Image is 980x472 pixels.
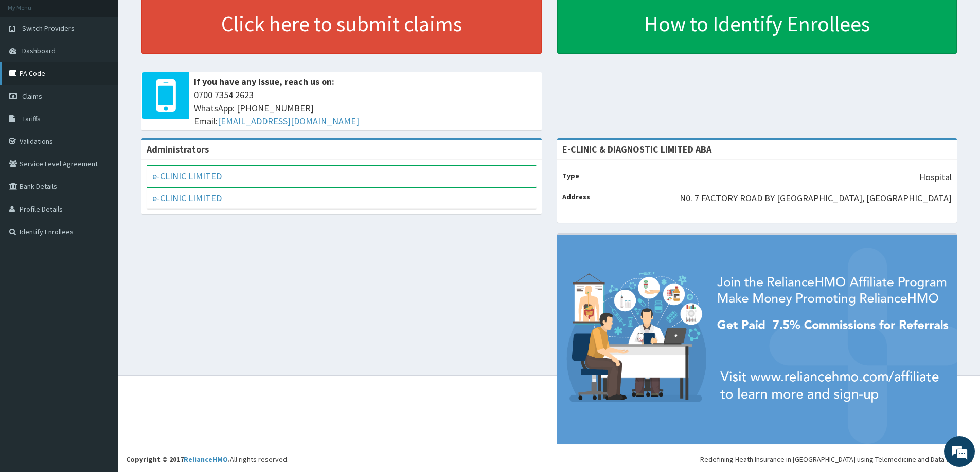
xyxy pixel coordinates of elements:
span: We're online! [60,129,142,233]
b: If you have any issue, reach us on: [194,75,334,87]
span: Switch Providers [22,24,75,33]
strong: Copyright © 2017 . [126,455,230,464]
div: Redefining Heath Insurance in [GEOGRAPHIC_DATA] using Telemedicine and Data Science! [700,454,972,464]
p: N0. 7 FACTORY ROAD BY [GEOGRAPHIC_DATA], [GEOGRAPHIC_DATA] [680,192,952,205]
footer: All rights reserved. [118,375,980,472]
a: e-CLINIC LIMITED [152,192,222,204]
span: Tariffs [22,114,41,123]
strong: E-CLINIC & DIAGNOSTIC LIMITED ABA [562,143,711,155]
img: provider-team-banner.png [557,235,957,444]
b: Address [562,192,590,201]
b: Type [562,171,579,180]
p: Hospital [919,171,952,184]
div: Minimize live chat window [169,5,193,30]
span: 0700 7354 2623 WhatsApp: [PHONE_NUMBER] Email: [194,88,537,128]
textarea: Type your message and hit 'Enter' [5,280,196,316]
b: Administrators [147,143,209,155]
a: [EMAIL_ADDRESS][DOMAIN_NAME] [218,115,359,127]
img: d_794563401_company_1708531726252_794563401 [19,51,42,77]
div: Chat with us now [54,58,173,71]
span: Claims [22,91,42,101]
a: e-CLINIC LIMITED [152,170,222,182]
span: Dashboard [22,46,56,55]
a: RelianceHMO [184,455,228,464]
